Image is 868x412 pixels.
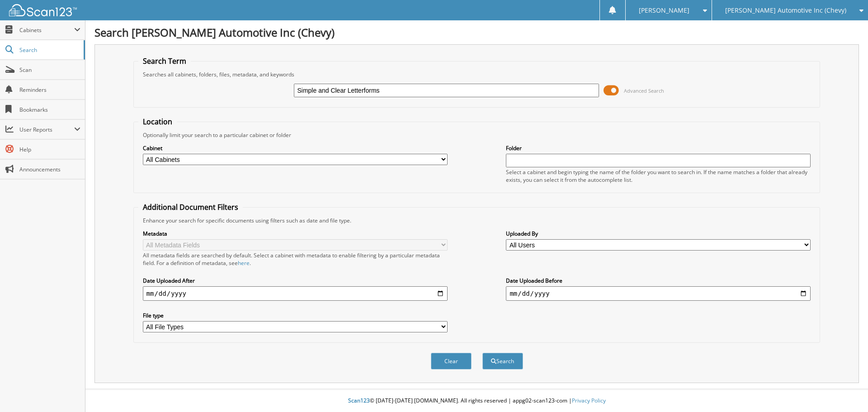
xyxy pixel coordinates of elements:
span: Search [19,46,79,54]
label: Cabinet [143,144,448,152]
a: here [238,259,250,267]
span: Bookmarks [19,106,80,114]
label: Date Uploaded Before [506,277,811,284]
div: Searches all cabinets, folders, files, metadata, and keywords [138,71,816,78]
iframe: Chat Widget [823,369,868,412]
span: [PERSON_NAME] [639,8,689,13]
span: Scan123 [348,397,370,404]
span: Cabinets [19,26,74,34]
button: Search [482,353,523,369]
label: Metadata [143,230,448,237]
div: Enhance your search for specific documents using filters such as date and file type. [138,217,816,224]
span: Announcements [19,166,80,173]
legend: Additional Document Filters [138,202,243,212]
input: start [143,286,448,301]
label: File type [143,312,448,319]
legend: Location [138,117,177,127]
span: Help [19,146,80,153]
span: Advanced Search [624,87,664,94]
button: Clear [431,353,472,369]
div: © [DATE]-[DATE] [DOMAIN_NAME]. All rights reserved | appg02-scan123-com | [85,390,868,412]
label: Folder [506,144,811,152]
img: scan123-logo-white.svg [9,4,77,16]
div: All metadata fields are searched by default. Select a cabinet with metadata to enable filtering b... [143,251,448,267]
label: Uploaded By [506,230,811,237]
div: Optionally limit your search to a particular cabinet or folder [138,131,816,139]
span: [PERSON_NAME] Automotive Inc (Chevy) [725,8,846,13]
input: end [506,286,811,301]
div: Select a cabinet and begin typing the name of the folder you want to search in. If the name match... [506,168,811,184]
h1: Search [PERSON_NAME] Automotive Inc (Chevy) [94,25,859,40]
legend: Search Term [138,56,191,66]
a: Privacy Policy [572,397,606,404]
span: Scan [19,66,80,74]
span: User Reports [19,126,74,133]
label: Date Uploaded After [143,277,448,284]
span: Reminders [19,86,80,94]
